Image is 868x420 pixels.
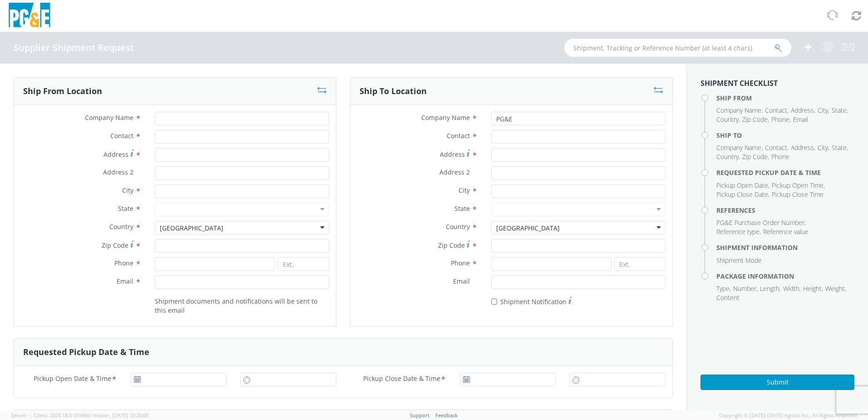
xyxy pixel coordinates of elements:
[103,168,133,176] span: Address 2
[716,152,740,161] li: ,
[818,106,829,115] li: ,
[825,284,846,293] li: ,
[716,273,854,280] h4: Package Information
[109,222,133,231] span: Country
[771,152,789,161] span: Phone
[716,106,761,115] span: Company Name
[832,106,847,115] span: State
[155,295,329,315] label: Shipment documents and notifications will be sent to this email
[765,143,787,152] span: Contact
[118,204,133,213] span: State
[716,143,761,152] span: Company Name
[104,150,128,159] span: Address
[34,412,148,419] span: Client: 2025.18.0-37e85b1
[772,181,825,190] li: ,
[117,277,133,285] span: Email
[23,348,149,357] h3: Requested Pickup Date & Time
[716,293,740,302] span: Content
[491,295,572,306] label: Shipment Notification
[791,106,815,115] li: ,
[700,78,778,88] strong: Shipment Checklist
[459,186,470,195] span: City
[742,152,769,161] li: ,
[716,256,762,265] span: Shipment Mode
[447,131,470,140] span: Contact
[11,412,32,419] span: Server: -
[421,113,470,122] span: Company Name
[31,412,32,419] span: ,
[446,222,470,231] span: Country
[793,115,808,124] span: Email
[791,106,814,115] span: Address
[439,168,470,176] span: Address 2
[716,218,806,227] li: ,
[742,152,768,161] span: Zip Code
[791,143,814,152] span: Address
[716,218,804,227] span: PG&E Purchase Order Number
[160,224,223,233] div: [GEOGRAPHIC_DATA]
[85,113,133,122] span: Company Name
[716,115,739,124] span: Country
[742,115,768,124] span: Zip Code
[716,115,740,124] li: ,
[783,284,799,293] span: Width
[363,374,440,385] span: Pickup Close Date & Time
[716,106,763,115] li: ,
[564,39,791,57] input: Shipment, Tracking or Reference Number (at least 4 chars)
[818,106,828,115] span: City
[716,132,854,139] h4: Ship To
[491,299,497,305] input: Shipment Notification
[716,227,759,236] span: Reference type
[765,106,789,115] li: ,
[832,106,848,115] li: ,
[716,152,739,161] span: Country
[772,181,824,190] span: Pickup Open Time
[614,257,666,271] input: Ext.
[716,169,854,176] h4: Requested Pickup Date & Time
[360,87,427,96] h3: Ship To Location
[496,224,560,233] div: [GEOGRAPHIC_DATA]
[716,181,768,190] span: Pickup Open Date
[791,143,815,152] li: ,
[716,190,769,199] li: ,
[760,284,781,293] li: ,
[102,241,128,250] span: Zip Code
[716,244,854,251] h4: Shipment Information
[716,207,854,214] h4: References
[772,190,824,199] span: Pickup Close Time
[825,284,845,293] span: Weight
[763,227,809,236] span: Reference value
[14,43,134,53] h4: Supplier Shipment Request
[716,190,768,199] span: Pickup Close Date
[435,412,458,419] a: Feedback
[719,412,857,419] span: Copyright © [DATE]-[DATE] Agistix Inc., All Rights Reserved
[716,227,761,236] li: ,
[716,181,769,190] li: ,
[716,95,854,101] h4: Ship From
[410,412,429,419] a: Support
[700,375,854,390] button: Submit
[733,284,758,293] li: ,
[93,412,148,419] span: master, [DATE] 10:25:00
[765,106,787,115] span: Contact
[742,115,769,124] li: ,
[34,374,111,385] span: Pickup Open Date & Time
[771,115,791,124] li: ,
[453,277,470,285] span: Email
[733,284,756,293] span: Number
[122,186,133,195] span: City
[716,143,763,152] li: ,
[832,143,847,152] span: State
[818,143,829,152] li: ,
[110,131,133,140] span: Contact
[438,241,465,250] span: Zip Code
[114,259,133,267] span: Phone
[451,259,470,267] span: Phone
[23,87,102,96] h3: Ship From Location
[783,284,801,293] li: ,
[716,284,730,293] span: Type
[771,115,789,124] span: Phone
[832,143,848,152] li: ,
[7,3,52,30] img: pge-logo-06675f144f4cfa6a6814.png
[716,284,731,293] li: ,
